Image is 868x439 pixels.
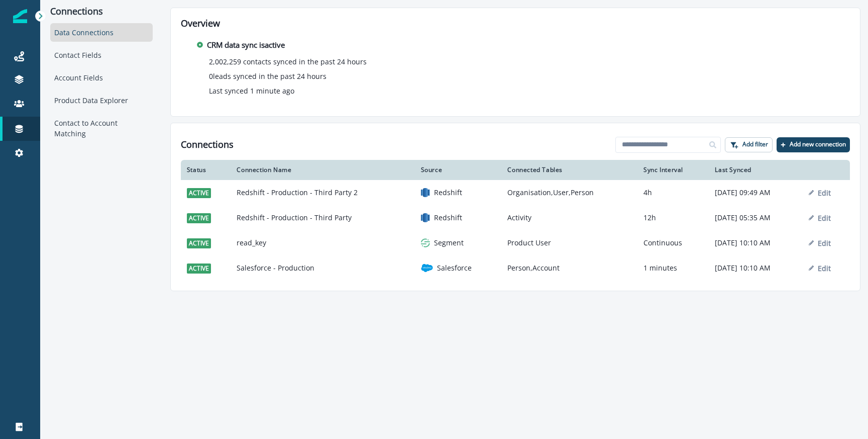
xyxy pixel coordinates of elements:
[715,238,797,248] p: [DATE] 10:10 AM
[231,255,414,281] td: Salesforce - Production
[507,166,631,174] div: Connected Tables
[437,263,472,273] p: Salesforce
[231,230,414,255] td: read_key
[818,188,831,198] p: Edit
[501,180,637,205] td: Organisation,User,Person
[637,180,709,205] td: 4h
[187,238,211,248] span: active
[742,141,768,148] p: Add filter
[637,255,709,281] td: 1 minutes
[181,18,850,29] h2: Overview
[187,166,225,174] div: Status
[715,166,797,174] div: Last Synced
[181,139,234,150] h1: Connections
[501,255,637,281] td: Person,Account
[809,238,831,248] button: Edit
[50,23,153,42] div: Data Connections
[209,56,367,67] p: 2,002,259 contacts synced in the past 24 hours
[809,188,831,198] button: Edit
[181,230,850,255] a: activeread_keysegmentSegmentProduct UserContinuous[DATE] 10:10 AMEdit
[181,255,850,281] a: activeSalesforce - ProductionsalesforceSalesforcePerson,Account1 minutes[DATE] 10:10 AMEdit
[818,264,831,273] p: Edit
[643,166,703,174] div: Sync Interval
[50,91,153,110] div: Product Data Explorer
[421,166,496,174] div: Source
[809,213,831,223] button: Edit
[181,180,850,205] a: activeRedshift - Production - Third Party 2redshiftRedshiftOrganisation,User,Person4h[DATE] 09:49...
[434,213,462,223] p: Redshift
[777,137,850,152] button: Add new connection
[809,264,831,273] button: Edit
[187,264,211,274] span: active
[818,213,831,223] p: Edit
[50,114,153,143] div: Contact to Account Matching
[715,213,797,223] p: [DATE] 05:35 AM
[715,188,797,198] p: [DATE] 09:49 AM
[725,137,773,152] button: Add filter
[50,46,153,64] div: Contact Fields
[790,141,846,148] p: Add new connection
[637,230,709,255] td: Continuous
[13,9,27,23] img: Inflection
[237,166,408,174] div: Connection Name
[421,238,430,247] img: segment
[50,68,153,87] div: Account Fields
[818,238,831,248] p: Edit
[181,205,850,230] a: activeRedshift - Production - Third PartyredshiftRedshiftActivity12h[DATE] 05:35 AMEdit
[421,213,430,222] img: redshift
[231,180,414,205] td: Redshift - Production - Third Party 2
[421,262,433,274] img: salesforce
[501,205,637,230] td: Activity
[209,71,327,81] p: 0 leads synced in the past 24 hours
[501,230,637,255] td: Product User
[50,6,153,17] p: Connections
[421,188,430,197] img: redshift
[715,263,797,273] p: [DATE] 10:10 AM
[637,205,709,230] td: 12h
[434,188,462,198] p: Redshift
[187,213,211,223] span: active
[187,188,211,198] span: active
[231,205,414,230] td: Redshift - Production - Third Party
[434,238,464,248] p: Segment
[207,39,285,51] p: CRM data sync is active
[209,85,294,96] p: Last synced 1 minute ago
